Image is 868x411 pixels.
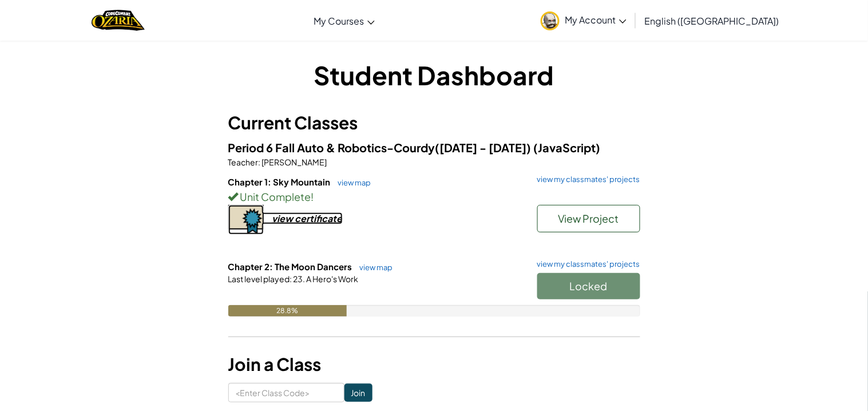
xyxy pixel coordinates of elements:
span: A Hero's Work [306,274,359,284]
button: View Project [537,205,640,232]
a: view map [332,178,371,187]
span: : [259,157,261,167]
span: ! [311,190,314,203]
h3: Join a Class [228,351,640,377]
img: certificate-icon.png [228,205,264,235]
h3: Current Classes [228,110,640,136]
span: 23. [292,274,306,284]
a: view my classmates' projects [532,260,640,268]
h1: Student Dashboard [228,57,640,93]
a: My Account [535,2,632,38]
a: view certificate [228,212,343,224]
span: Period 6 Fall Auto & Robotics-Courdy([DATE] - [DATE]) [228,140,534,155]
span: My Courses [314,15,364,27]
span: Last level played [228,274,290,284]
a: view map [354,263,393,272]
span: : [290,274,292,284]
span: English ([GEOGRAPHIC_DATA]) [645,15,779,27]
input: Join [344,384,372,402]
a: English ([GEOGRAPHIC_DATA]) [639,5,785,36]
span: Chapter 2: The Moon Dancers [228,261,354,272]
span: My Account [565,14,627,26]
div: view certificate [272,212,343,224]
input: <Enter Class Code> [228,383,344,402]
span: (JavaScript) [534,140,601,155]
span: View Project [558,212,619,225]
span: Teacher [228,157,259,167]
a: Ozaria by CodeCombat logo [92,9,145,32]
a: view my classmates' projects [532,176,640,183]
img: avatar [541,11,560,30]
span: [PERSON_NAME] [261,157,327,167]
img: Home [92,9,145,32]
span: Chapter 1: Sky Mountain [228,176,332,187]
span: Unit Complete [239,190,311,203]
div: 28.8% [228,305,347,317]
a: My Courses [308,5,381,36]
